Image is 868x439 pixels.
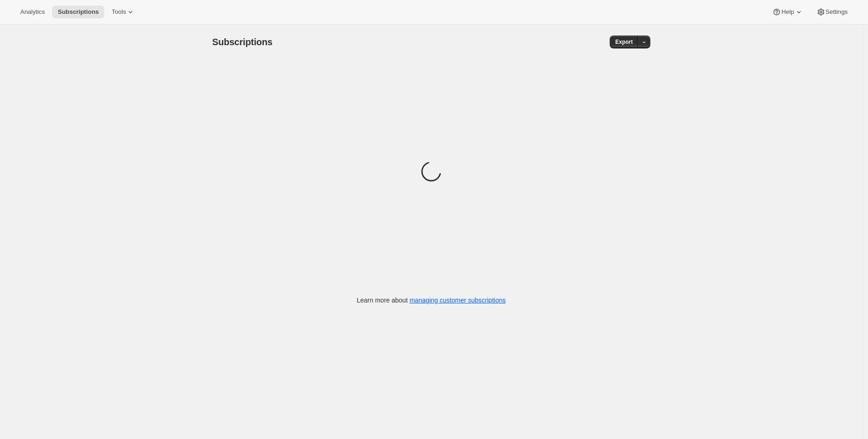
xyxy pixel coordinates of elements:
[112,8,126,16] span: Tools
[357,296,506,305] p: Learn more about
[811,6,853,18] button: Settings
[106,6,141,18] button: Tools
[58,8,99,16] span: Subscriptions
[20,8,45,16] span: Analytics
[615,38,633,46] span: Export
[781,8,794,16] span: Help
[52,6,104,18] button: Subscriptions
[767,6,809,18] button: Help
[410,297,506,304] a: managing customer subscriptions
[15,6,50,18] button: Analytics
[826,8,848,16] span: Settings
[212,37,273,47] span: Subscriptions
[610,36,638,48] button: Export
